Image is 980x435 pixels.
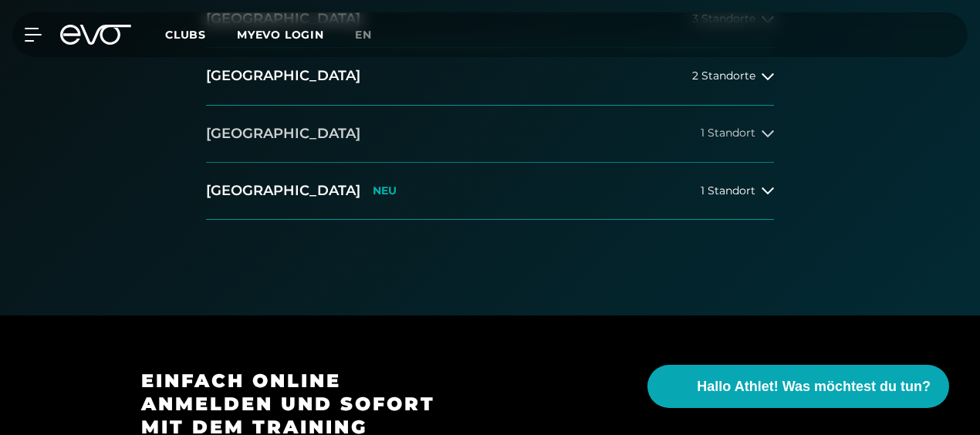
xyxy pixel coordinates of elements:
[165,28,206,42] span: Clubs
[206,66,360,86] h2: [GEOGRAPHIC_DATA]
[647,365,949,408] button: Hallo Athlet! Was möchtest du tun?
[701,185,755,197] span: 1 Standort
[206,181,360,201] h2: [GEOGRAPHIC_DATA]
[697,376,931,397] span: Hallo Athlet! Was möchtest du tun?
[206,48,774,105] button: [GEOGRAPHIC_DATA]2 Standorte
[206,163,774,220] button: [GEOGRAPHIC_DATA]NEU1 Standort
[237,28,324,42] a: MYEVO LOGIN
[355,28,372,42] span: en
[701,127,755,139] span: 1 Standort
[165,27,237,42] a: Clubs
[206,124,360,143] h2: [GEOGRAPHIC_DATA]
[355,26,390,44] a: en
[373,184,397,197] p: NEU
[692,70,755,82] span: 2 Standorte
[206,106,774,163] button: [GEOGRAPHIC_DATA]1 Standort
